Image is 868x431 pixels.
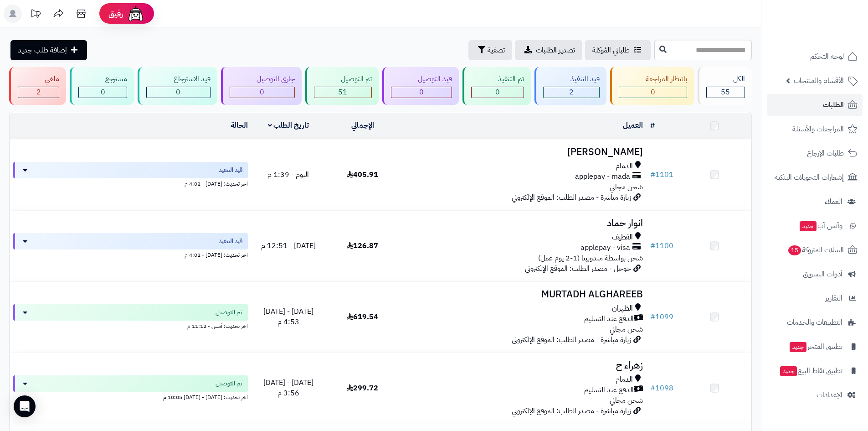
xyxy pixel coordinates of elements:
span: الدفع عند التسليم [584,385,634,395]
a: التقارير [767,287,863,309]
span: تطبيق نقاط البيع [779,364,842,377]
span: الدفع عند التسليم [584,314,634,324]
span: شحن مجاني [610,395,643,406]
span: # [650,383,655,394]
span: زيارة مباشرة - مصدر الطلب: الموقع الإلكتروني [512,405,631,416]
h3: [PERSON_NAME] [403,147,643,157]
span: أدوات التسويق [803,268,842,280]
h3: انوار حماد [403,218,643,228]
span: وآتس آب [799,219,842,232]
a: قيد الاسترجاع 0 [136,67,219,105]
span: قيد التنفيذ [219,237,242,246]
a: قيد التنفيذ 2 [533,67,608,105]
a: العملاء [767,191,863,213]
span: طلباتي المُوكلة [592,45,630,56]
span: جديد [780,366,797,376]
span: 0 [419,87,424,98]
span: 15 [788,245,802,256]
span: شحن مجاني [610,324,643,335]
a: الكل55 [696,67,754,105]
div: 0 [391,87,452,98]
span: 2 [36,87,41,98]
span: 126.87 [347,240,378,251]
span: التقارير [825,292,842,305]
a: ملغي 2 [7,67,68,105]
div: مسترجع [78,74,127,84]
div: 2 [18,87,59,98]
span: 0 [101,87,105,98]
a: تصدير الطلبات [515,40,582,60]
a: #1100 [650,240,673,251]
div: اخر تحديث: [DATE] - [DATE] 10:05 م [13,392,248,401]
span: جديد [800,221,817,231]
a: الإعدادات [767,384,863,406]
a: إضافة طلب جديد [10,40,87,60]
span: 0 [176,87,180,98]
a: تم التوصيل 51 [303,67,380,105]
span: 0 [260,87,264,98]
a: وآتس آبجديد [767,215,863,237]
span: السلات المتروكة [787,244,844,256]
span: طلبات الإرجاع [807,147,844,160]
span: 405.91 [347,169,378,180]
div: 51 [314,87,371,98]
div: 2 [544,87,599,98]
span: القطيف [612,232,633,243]
span: الأقسام والمنتجات [794,74,844,87]
span: [DATE] - [DATE] 3:56 م [263,377,313,399]
div: قيد التوصيل [391,74,452,84]
span: شحن مجاني [610,182,643,192]
a: التطبيقات والخدمات [767,312,863,333]
span: 2 [569,87,574,98]
span: الإعدادات [817,389,842,401]
a: قيد التوصيل 0 [380,67,461,105]
span: 299.72 [347,383,378,394]
span: جديد [790,342,806,352]
a: السلات المتروكة15 [767,239,863,261]
a: تحديثات المنصة [24,5,47,25]
a: #1098 [650,383,673,394]
span: تصفية [488,45,505,56]
span: الظهران [612,303,633,314]
button: تصفية [468,40,512,60]
a: # [650,120,655,131]
a: تطبيق نقاط البيعجديد [767,360,863,382]
a: العميل [623,120,643,131]
span: رفيق [108,8,123,19]
a: أدوات التسويق [767,263,863,285]
span: التطبيقات والخدمات [787,316,842,329]
h3: زهراء ح [403,360,643,371]
span: اليوم - 1:39 م [267,169,309,180]
div: تم التنفيذ [471,74,524,84]
div: تم التوصيل [314,74,372,84]
div: اخر تحديث: [DATE] - 4:02 م [13,249,248,259]
span: الطلبات [823,99,844,111]
span: إشعارات التحويلات البنكية [775,171,844,184]
span: المراجعات والأسئلة [792,123,844,135]
span: زيارة مباشرة - مصدر الطلب: الموقع الإلكتروني [512,192,631,203]
h3: MURTADH ALGHAREEB [403,289,643,300]
div: 0 [619,87,687,98]
div: قيد الاسترجاع [146,74,210,84]
span: # [650,240,655,251]
span: applepay - visa [580,243,630,253]
a: #1101 [650,169,673,180]
span: # [650,312,655,322]
span: شحن بواسطة مندوبينا (1-2 يوم عمل) [538,253,643,264]
a: الإجمالي [351,120,374,131]
span: 55 [721,87,730,98]
div: 0 [79,87,127,98]
span: لوحة التحكم [810,50,844,63]
a: تطبيق المتجرجديد [767,336,863,358]
span: 0 [651,87,655,98]
a: طلبات الإرجاع [767,142,863,164]
a: المراجعات والأسئلة [767,118,863,140]
a: طلباتي المُوكلة [585,40,651,60]
div: 0 [472,87,524,98]
span: الدمام [616,374,633,385]
span: زيارة مباشرة - مصدر الطلب: الموقع الإلكتروني [512,334,631,345]
a: تاريخ الطلب [268,120,309,131]
a: إشعارات التحويلات البنكية [767,166,863,188]
div: اخر تحديث: أمس - 11:12 م [13,321,248,330]
a: تم التنفيذ 0 [461,67,533,105]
